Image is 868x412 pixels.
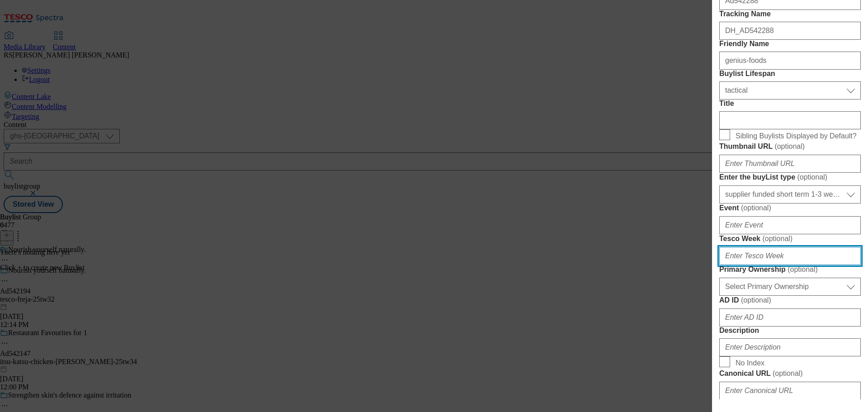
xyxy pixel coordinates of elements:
span: ( optional ) [773,369,803,377]
span: No Index [736,359,764,367]
label: Buylist Lifespan [719,70,861,78]
input: Enter Tracking Name [719,22,861,40]
label: Enter the buyList type [719,173,861,182]
input: Enter Thumbnail URL [719,155,861,173]
input: Enter AD ID [719,308,861,327]
label: Title [719,99,861,108]
span: ( optional ) [797,173,827,181]
label: Friendly Name [719,40,861,48]
label: Description [719,327,861,335]
label: Canonical URL [719,369,861,378]
span: ( optional ) [741,204,771,212]
input: Enter Title [719,111,861,129]
label: Tesco Week [719,234,861,243]
span: ( optional ) [762,235,793,242]
label: AD ID [719,296,861,305]
span: ( optional ) [741,296,771,304]
label: Primary Ownership [719,265,861,274]
span: ( optional ) [788,265,818,273]
input: Enter Tesco Week [719,247,861,265]
input: Enter Description [719,338,861,356]
input: Enter Friendly Name [719,52,861,70]
label: Tracking Name [719,10,861,18]
span: ( optional ) [774,142,805,150]
input: Enter Event [719,216,861,234]
input: Enter Canonical URL [719,382,861,400]
span: Sibling Buylists Displayed by Default? [736,132,857,140]
label: Thumbnail URL [719,142,861,151]
label: Event [719,204,861,213]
